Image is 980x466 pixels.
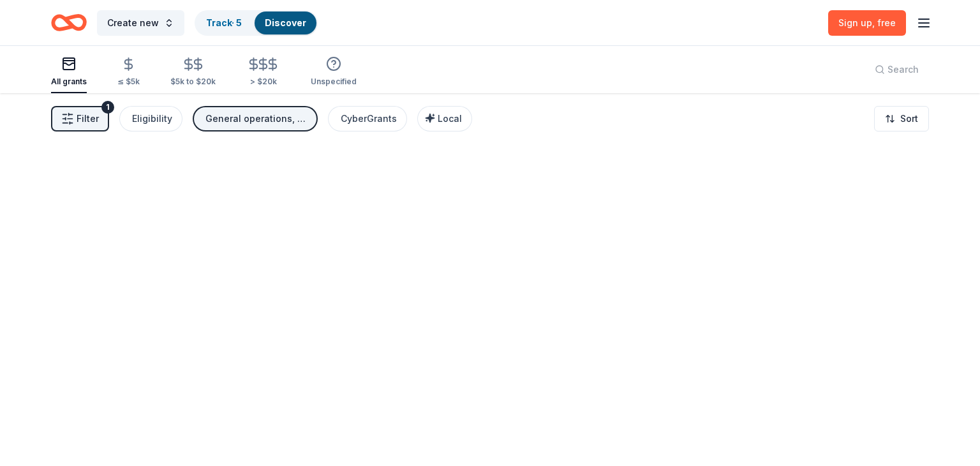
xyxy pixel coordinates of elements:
[132,111,172,126] div: Eligibility
[77,111,99,126] span: Filter
[246,52,280,93] button: > $20k
[119,106,182,132] button: Eligibility
[311,51,357,93] button: Unspecified
[265,17,306,28] a: Discover
[51,77,87,87] div: All grants
[246,77,280,87] div: > $20k
[205,111,308,126] div: General operations, Projects & programming, Education, Training and capacity building
[838,17,896,28] span: Sign up
[438,113,462,124] span: Local
[193,106,318,132] button: General operations, Projects & programming, Education, Training and capacity building
[51,8,87,38] a: Home
[341,111,397,126] div: CyberGrants
[117,52,140,93] button: ≤ $5k
[900,111,918,126] span: Sort
[101,101,114,114] div: 1
[51,51,87,93] button: All grants
[117,77,140,87] div: ≤ $5k
[872,17,896,28] span: , free
[311,77,357,87] div: Unspecified
[328,106,407,132] button: CyberGrants
[170,52,216,93] button: $5k to $20k
[107,15,159,31] span: Create new
[417,106,472,132] button: Local
[170,77,216,87] div: $5k to $20k
[51,106,109,132] button: Filter1
[874,106,929,132] button: Sort
[828,10,906,36] a: Sign up, free
[195,10,318,36] button: Track· 5Discover
[206,17,242,28] a: Track· 5
[97,10,184,36] button: Create new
